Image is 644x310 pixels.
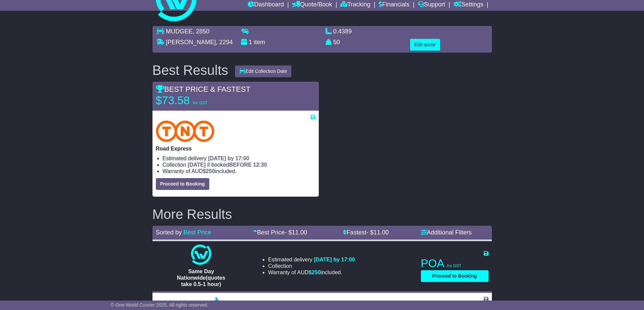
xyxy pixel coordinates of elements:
span: Same Day Nationwide(quotes take 0.5-1 hour) [177,269,225,287]
a: Additional Filters [421,229,472,236]
span: 12:30 [253,162,267,168]
p: POA [421,257,488,270]
span: 250 [206,168,215,174]
a: Fastest- $11.00 [343,229,389,236]
span: 11.00 [374,229,389,236]
li: Estimated delivery [163,155,315,162]
p: Road Express [156,145,315,152]
li: Warranty of AUD included. [163,168,315,174]
img: One World Courier: Same Day Nationwide(quotes take 0.5-1 hour) [191,245,211,265]
button: Proceed to Booking [156,178,209,190]
span: [DATE] by 17:00 [314,257,355,262]
span: $ [203,168,215,174]
img: TNT Domestic: Road Express [156,120,215,142]
li: Collection [268,263,355,269]
span: 0.4389 [333,28,352,35]
a: Best Price- $11.00 [253,229,307,236]
span: 1 [249,39,252,46]
span: 250 [312,270,321,275]
button: Edit Collection Date [235,65,291,77]
div: Best Results [149,63,232,78]
button: Proceed to Booking [421,270,488,282]
p: $73.58 [156,94,240,107]
span: , 2294 [216,39,233,46]
span: BEST PRICE & FASTEST [156,85,251,93]
span: - $ [285,229,307,236]
span: [PERSON_NAME] [166,39,216,46]
span: if booked [188,162,267,168]
span: inc GST [193,101,208,105]
span: 11.00 [292,229,307,236]
button: Edit quote [410,39,440,51]
span: [DATE] [188,162,206,168]
span: [DATE] by 17:00 [208,156,249,161]
h2: More Results [152,207,492,222]
span: 50 [333,39,340,46]
span: Sorted by [156,229,182,236]
span: inc GST [447,263,461,268]
span: © One World Courier 2025. All rights reserved. [111,302,209,308]
li: Collection [163,162,315,168]
span: , 2850 [193,28,210,35]
span: MUDGEE [166,28,193,35]
a: Best Price [184,229,211,236]
li: Warranty of AUD included. [268,269,355,276]
li: Estimated delivery [268,256,355,263]
span: - $ [366,229,389,236]
span: BEFORE [229,162,252,168]
span: $ [309,270,321,275]
span: item [254,39,265,46]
